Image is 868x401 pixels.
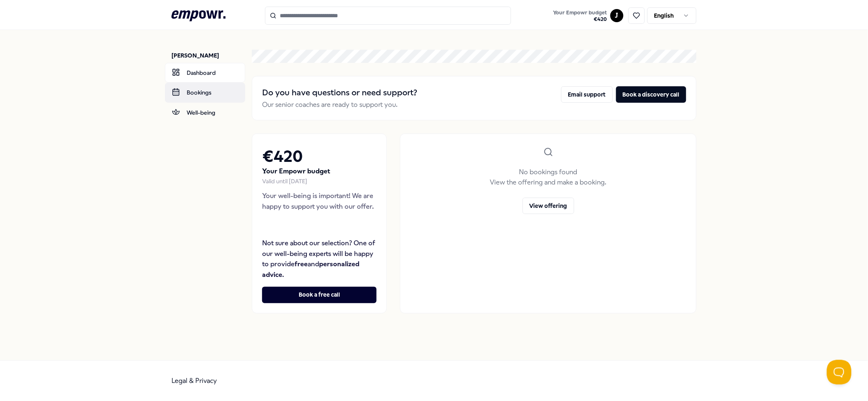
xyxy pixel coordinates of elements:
strong: free [295,260,308,268]
input: Search for products, categories or subcategories [265,7,511,25]
p: Your Empowr budget [262,166,377,177]
button: View offering [523,198,574,214]
span: € 420 [553,16,607,23]
a: Your Empowr budget€420 [550,7,610,24]
a: Email support [561,86,613,110]
button: J [610,9,624,22]
p: No bookings found View the offering and make a booking. [490,167,607,188]
a: Well-being [165,103,245,122]
button: Book a discovery call [616,86,686,103]
button: Your Empowr budget€420 [552,8,609,24]
div: Valid until [DATE] [262,177,377,186]
a: Dashboard [165,63,245,83]
h2: € 420 [262,144,377,170]
iframe: Help Scout Beacon - Open [827,360,852,385]
p: Not sure about our selection? One of our well-being experts will be happy to provide and . [262,238,377,280]
p: Our senior coaches are ready to support you. [262,99,417,110]
a: Bookings [165,83,245,102]
span: Your Empowr budget [553,9,607,16]
h2: Do you have questions or need support? [262,86,417,99]
a: Legal & Privacy [171,377,217,385]
button: Book a free call [262,287,377,303]
p: [PERSON_NAME] [171,51,245,60]
p: Your well-being is important! We are happy to support you with our offer. [262,191,377,212]
button: Email support [561,86,613,103]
